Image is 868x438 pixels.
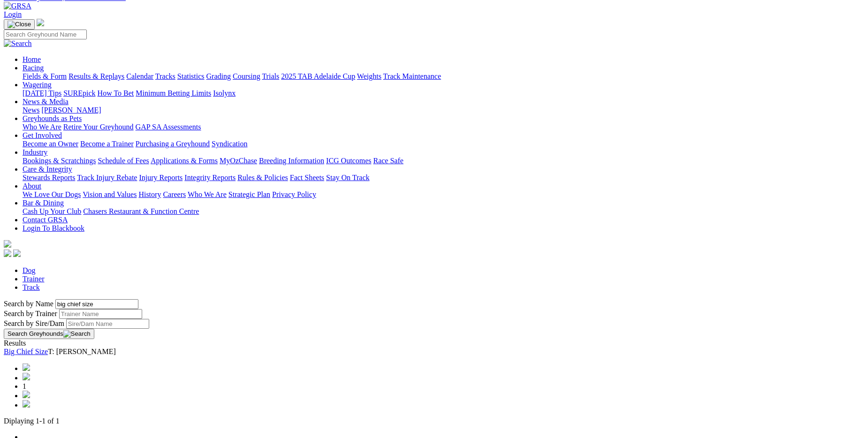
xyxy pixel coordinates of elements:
a: Racing [23,64,44,72]
div: Care & Integrity [23,174,864,182]
a: Chasers Restaurant & Function Centre [83,207,199,215]
a: Care & Integrity [23,165,72,173]
img: twitter.svg [13,249,21,257]
a: Cash Up Your Club [23,207,81,215]
input: Search by Greyhound name [55,299,138,309]
a: Become an Owner [23,140,78,148]
a: Applications & Forms [151,157,218,165]
img: chevron-left-pager-blue.svg [23,373,30,380]
a: Stay On Track [326,174,369,181]
a: Industry [23,148,47,156]
a: News & Media [23,98,69,106]
img: Close [8,21,31,28]
a: Weights [357,72,381,80]
a: Retire Your Greyhound [63,123,134,131]
a: Calendar [126,72,153,80]
a: Tracks [155,72,175,80]
a: Results & Replays [69,72,124,80]
div: Results [4,339,864,347]
a: Grading [206,72,231,80]
img: facebook.svg [4,249,11,257]
img: logo-grsa-white.png [4,240,11,248]
div: Bar & Dining [23,207,864,216]
a: Careers [163,190,186,198]
div: Wagering [23,89,864,98]
img: Search [63,330,91,338]
a: Wagering [23,81,52,89]
a: Track Maintenance [383,72,441,80]
a: Integrity Reports [184,174,236,181]
img: Search [4,39,32,48]
a: Login [4,10,22,18]
div: About [23,190,864,199]
img: chevrons-left-pager-blue.svg [23,363,30,371]
a: Strategic Plan [228,190,270,198]
img: chevron-right-pager-blue.svg [23,391,30,398]
a: Rules & Policies [237,174,288,181]
div: Racing [23,72,864,81]
a: History [138,190,161,198]
a: Track Injury Rebate [77,174,137,181]
a: Big Chief Size [4,347,48,355]
a: Bar & Dining [23,199,64,207]
a: Trainer [23,275,45,283]
a: Injury Reports [139,174,183,181]
img: logo-grsa-white.png [37,19,44,26]
a: Isolynx [213,89,236,97]
input: Search by Trainer name [59,309,142,319]
a: Fields & Form [23,72,67,80]
a: Statistics [177,72,205,80]
a: Vision and Values [83,190,137,198]
a: GAP SA Assessments [136,123,201,131]
a: Minimum Betting Limits [136,89,211,97]
a: Trials [262,72,279,80]
a: Privacy Policy [272,190,316,198]
button: Toggle navigation [4,19,35,30]
label: Search by Sire/Dam [4,319,64,327]
a: Who We Are [23,123,61,131]
a: How To Bet [98,89,134,97]
a: MyOzChase [220,157,257,165]
button: Search Greyhounds [4,329,94,339]
a: Get Involved [23,131,62,139]
label: Search by Trainer [4,310,57,317]
a: SUREpick [63,89,95,97]
a: News [23,106,39,114]
a: Breeding Information [259,157,324,165]
label: Search by Name [4,300,53,308]
a: [DATE] Tips [23,89,61,97]
input: Search [4,30,87,39]
img: chevrons-right-pager-blue.svg [23,400,30,408]
a: 2025 TAB Adelaide Cup [281,72,355,80]
a: Contact GRSA [23,216,68,224]
a: Coursing [233,72,260,80]
a: Fact Sheets [290,174,324,181]
a: Stewards Reports [23,174,75,181]
p: Diplaying 1-1 of 1 [4,417,864,425]
a: Greyhounds as Pets [23,114,82,122]
div: News & Media [23,106,864,114]
a: About [23,182,41,190]
a: Home [23,55,41,63]
a: Who We Are [188,190,227,198]
a: Become a Trainer [80,140,134,148]
a: [PERSON_NAME] [41,106,101,114]
a: ICG Outcomes [326,157,371,165]
a: We Love Our Dogs [23,190,81,198]
span: 1 [23,382,26,390]
a: Schedule of Fees [98,157,149,165]
a: Bookings & Scratchings [23,157,96,165]
div: Industry [23,157,864,165]
img: GRSA [4,2,31,10]
div: T: [PERSON_NAME] [4,347,864,356]
div: Get Involved [23,140,864,148]
a: Login To Blackbook [23,224,84,232]
a: Dog [23,266,36,274]
div: Greyhounds as Pets [23,123,864,131]
a: Syndication [212,140,247,148]
a: Track [23,283,40,291]
a: Race Safe [373,157,403,165]
input: Search by Sire/Dam name [66,319,149,329]
a: Purchasing a Greyhound [136,140,210,148]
